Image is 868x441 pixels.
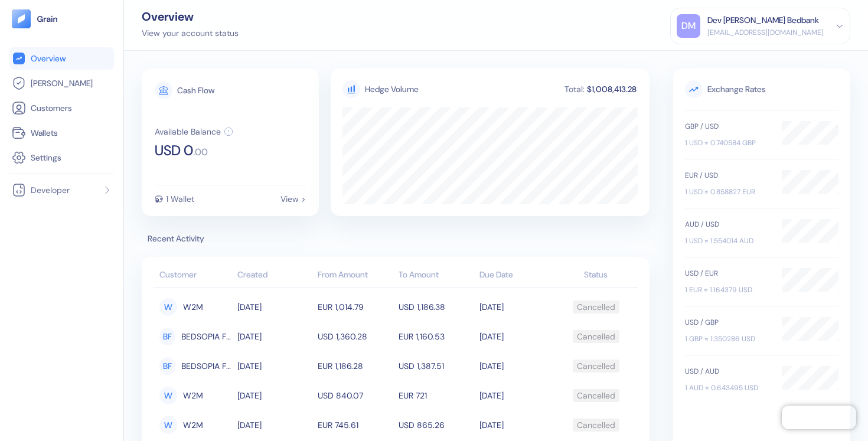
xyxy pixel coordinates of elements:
a: Wallets [12,126,112,140]
div: View > [280,195,306,203]
span: BEDSOPIA FZCO [181,356,231,376]
th: Due Date [477,264,557,288]
div: Cancelled [577,415,615,435]
td: EUR 745.61 [315,410,396,440]
div: W [159,416,177,434]
iframe: Chatra live chat [782,406,856,429]
td: [DATE] [234,351,315,381]
a: Overview [12,51,112,66]
div: 1 USD = 0.858827 EUR [685,187,770,197]
div: BF [159,328,175,345]
span: Overview [31,53,66,64]
span: W2M [183,297,203,317]
div: 1 EUR = 1.164379 USD [685,285,770,295]
td: USD 1,360.28 [315,322,396,351]
span: BEDSOPIA FZCO [181,326,231,347]
th: Customer [154,264,234,288]
span: Developer [31,184,70,196]
th: Created [234,264,315,288]
div: W [159,387,177,404]
th: From Amount [315,264,396,288]
img: logo-tablet-V2.svg [12,9,31,28]
td: EUR 1,014.79 [315,292,396,322]
td: EUR 1,160.53 [396,322,477,351]
td: [DATE] [234,410,315,440]
div: View your account status [142,27,239,40]
div: BF [159,357,175,375]
div: 1 Wallet [166,195,194,203]
div: $1,008,413.28 [586,85,638,93]
a: [PERSON_NAME] [12,76,112,90]
td: [DATE] [477,292,557,322]
div: 1 USD = 0.740584 GBP [685,138,770,148]
td: [DATE] [234,381,315,410]
div: Overview [142,11,239,22]
div: 1 GBP = 1.350286 USD [685,334,770,344]
img: logo [37,15,58,23]
td: USD 1,186.38 [396,292,477,322]
td: [DATE] [477,410,557,440]
span: W2M [183,386,203,406]
span: Exchange Rates [685,80,838,98]
div: USD / GBP [685,317,770,328]
a: Customers [12,101,112,115]
div: W [159,298,177,316]
div: USD / AUD [685,366,770,377]
button: Available Balance [155,127,233,136]
div: EUR / USD [685,170,770,181]
div: Dev [PERSON_NAME] Bedbank [707,14,819,27]
td: EUR 1,186.28 [315,351,396,381]
span: USD 0 [155,143,193,158]
div: Cash Flow [177,86,214,94]
td: [DATE] [477,381,557,410]
span: [PERSON_NAME] [31,77,93,89]
td: USD 840.07 [315,381,396,410]
td: [DATE] [234,322,315,351]
a: Settings [12,151,112,165]
td: EUR 721 [396,381,477,410]
td: USD 1,387.51 [396,351,477,381]
div: GBP / USD [685,121,770,132]
td: [DATE] [234,292,315,322]
div: USD / EUR [685,268,770,279]
div: Total: [563,85,586,93]
div: Cancelled [577,326,615,347]
div: AUD / USD [685,219,770,230]
div: Available Balance [155,128,221,136]
div: Cancelled [577,386,615,406]
td: [DATE] [477,351,557,381]
span: Wallets [31,127,58,139]
span: Recent Activity [142,233,650,245]
div: Cancelled [577,356,615,376]
div: [EMAIL_ADDRESS][DOMAIN_NAME] [707,27,824,38]
span: Settings [31,152,61,164]
td: [DATE] [477,322,557,351]
span: . 00 [193,148,208,157]
td: USD 865.26 [396,410,477,440]
div: 1 USD = 1.554014 AUD [685,236,770,246]
span: W2M [183,415,203,435]
th: To Amount [396,264,477,288]
div: Status [560,269,632,281]
span: Customers [31,102,72,114]
div: Hedge Volume [365,83,419,96]
div: 1 AUD = 0.643495 USD [685,383,770,393]
div: Cancelled [577,297,615,317]
div: DM [677,14,700,38]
